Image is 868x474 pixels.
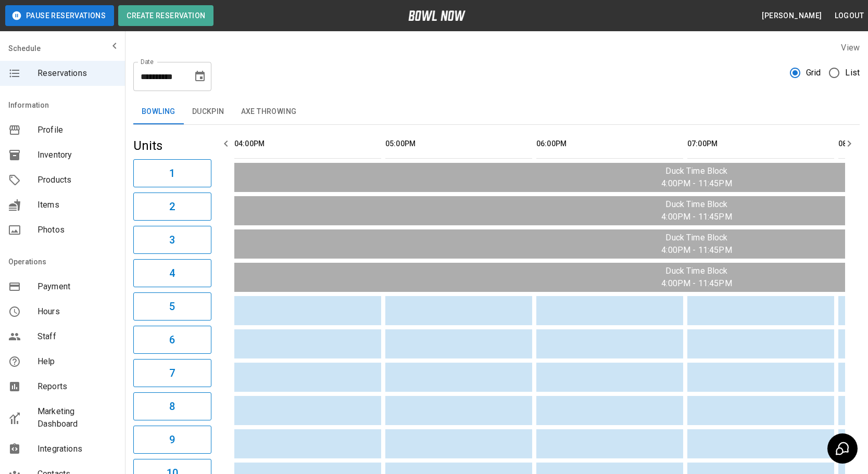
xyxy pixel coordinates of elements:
[37,149,117,161] span: Inventory
[37,355,117,368] span: Help
[169,365,175,381] h6: 7
[169,265,175,281] h6: 4
[536,129,683,159] th: 06:00PM
[37,124,117,136] span: Profile
[133,99,184,124] button: Bowling
[169,398,175,415] h6: 8
[841,43,860,53] label: View
[37,174,117,186] span: Products
[687,129,834,159] th: 07:00PM
[37,443,117,455] span: Integrations
[133,326,211,354] button: 6
[408,10,466,21] img: logo
[37,67,117,80] span: Reservations
[169,198,175,215] h6: 2
[758,6,826,25] button: [PERSON_NAME]
[133,292,211,321] button: 5
[133,99,860,124] div: inventory tabs
[37,305,117,318] span: Hours
[118,5,213,26] button: Create Reservation
[37,280,117,293] span: Payment
[133,137,211,154] h5: Units
[133,159,211,187] button: 1
[37,380,117,393] span: Reports
[37,330,117,343] span: Staff
[37,224,117,236] span: Photos
[133,193,211,221] button: 2
[169,165,175,182] h6: 1
[5,5,114,26] button: Pause Reservations
[184,99,233,124] button: Duckpin
[133,359,211,387] button: 7
[133,259,211,287] button: 4
[37,405,117,430] span: Marketing Dashboard
[169,232,175,248] h6: 3
[806,67,821,79] span: Grid
[133,426,211,454] button: 9
[190,66,210,87] button: Choose date, selected date is Aug 14, 2025
[234,129,381,159] th: 04:00PM
[845,67,860,79] span: List
[169,331,175,348] h6: 6
[169,298,175,315] h6: 5
[133,392,211,420] button: 8
[37,199,117,211] span: Items
[233,99,305,124] button: Axe Throwing
[831,6,868,25] button: Logout
[169,431,175,448] h6: 9
[133,226,211,254] button: 3
[385,129,532,159] th: 05:00PM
